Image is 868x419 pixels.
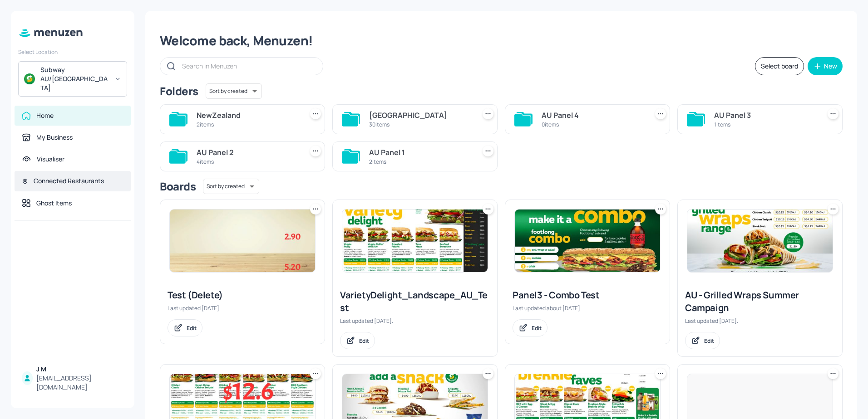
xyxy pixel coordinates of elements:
[369,158,472,166] div: 2 items
[359,337,369,345] div: Edit
[197,158,299,166] div: 4 items
[542,121,644,128] div: 0 items
[542,110,644,121] div: AU Panel 4
[206,82,262,100] div: Sort by created
[532,324,542,332] div: Edit
[714,121,817,128] div: 1 items
[685,317,835,325] div: Last updated [DATE].
[160,33,843,49] div: Welcome back, Menuzen!
[808,57,843,75] button: New
[369,147,472,158] div: AU Panel 1
[515,209,660,272] img: 2025-08-07-1754562241714zf1t2x7jm3b.jpeg
[513,304,662,312] div: Last updated about [DATE].
[18,48,127,56] div: Select Location
[160,179,196,194] div: Boards
[203,177,259,195] div: Sort by created
[513,289,662,302] div: Panel3 - Combo Test
[182,59,314,73] input: Search in Menuzen
[755,57,804,75] button: Select board
[685,289,835,314] div: AU - Grilled Wraps Summer Campaign
[369,121,472,128] div: 30 items
[187,324,197,332] div: Edit
[168,289,317,302] div: Test (Delete)
[160,84,198,98] div: Folders
[37,155,64,164] div: Visualiser
[40,65,109,93] div: Subway AU/[GEOGRAPHIC_DATA]
[714,110,817,121] div: AU Panel 3
[824,63,837,69] div: New
[704,337,714,345] div: Edit
[34,176,104,185] div: Connected Restaurants
[170,209,315,272] img: 2025-09-15-1757922545768gabwwr35u1l.jpeg
[36,133,73,142] div: My Business
[24,73,35,84] img: avatar
[36,365,123,374] div: J M
[36,199,72,208] div: Ghost Items
[369,110,472,121] div: [GEOGRAPHIC_DATA]
[687,209,833,272] img: 2024-12-19-1734584245950k86txo84it.jpeg
[197,147,299,158] div: AU Panel 2
[36,374,123,392] div: [EMAIL_ADDRESS][DOMAIN_NAME]
[168,304,317,312] div: Last updated [DATE].
[197,110,299,121] div: NewZealand
[342,209,488,272] img: 2025-08-29-1756439023252n29rpqqk52.jpeg
[340,289,490,314] div: VarietyDelight_Landscape_AU_Test
[197,121,299,128] div: 2 items
[340,317,490,325] div: Last updated [DATE].
[36,111,54,120] div: Home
